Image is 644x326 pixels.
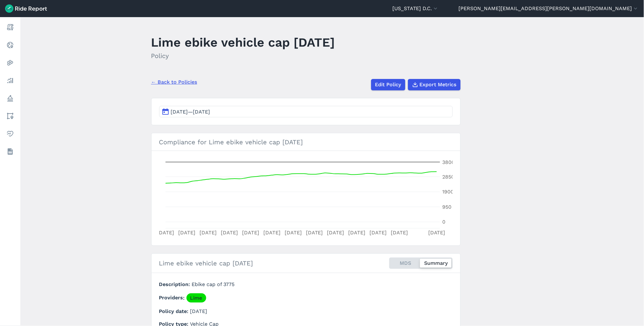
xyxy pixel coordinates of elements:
[263,230,280,236] tspan: [DATE]
[159,308,190,314] span: Policy date
[369,230,387,236] tspan: [DATE]
[159,295,186,301] span: Providers
[327,230,344,236] tspan: [DATE]
[186,293,206,303] a: Lime
[159,106,453,117] button: [DATE]—[DATE]
[152,133,460,151] h3: Compliance for Lime ebike vehicle cap [DATE]
[4,39,16,51] a: Realtime
[178,230,195,236] tspan: [DATE]
[459,5,639,12] button: [PERSON_NAME][EMAIL_ADDRESS][PERSON_NAME][DOMAIN_NAME]
[242,230,259,236] tspan: [DATE]
[4,128,16,140] a: Health
[159,281,192,287] span: Description
[443,160,455,166] tspan: 3800
[4,57,16,68] a: Heatmaps
[199,230,216,236] tspan: [DATE]
[4,110,16,122] a: Areas
[157,230,174,236] tspan: [DATE]
[171,109,210,115] span: [DATE]—[DATE]
[4,93,16,104] a: Policy
[4,22,16,33] a: Report
[5,4,47,13] img: Ride Report
[408,79,461,90] button: Export Metrics
[192,281,235,287] span: Ebike cap of 3775
[220,230,238,236] tspan: [DATE]
[371,79,405,90] a: Edit Policy
[443,174,455,180] tspan: 2850
[428,230,445,236] tspan: [DATE]
[348,230,365,236] tspan: [DATE]
[190,308,207,314] span: [DATE]
[443,219,446,225] tspan: 0
[159,258,253,268] h2: Lime ebike vehicle cap [DATE]
[284,230,302,236] tspan: [DATE]
[391,230,408,236] tspan: [DATE]
[420,81,457,88] span: Export Metrics
[4,146,16,157] a: Datasets
[443,189,454,195] tspan: 1900
[306,230,323,236] tspan: [DATE]
[151,78,197,86] a: ← Back to Policies
[151,51,335,61] h2: Policy
[151,34,335,51] h1: Lime ebike vehicle cap [DATE]
[443,204,452,210] tspan: 950
[4,75,16,86] a: Analyze
[392,5,439,12] button: [US_STATE] D.C.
